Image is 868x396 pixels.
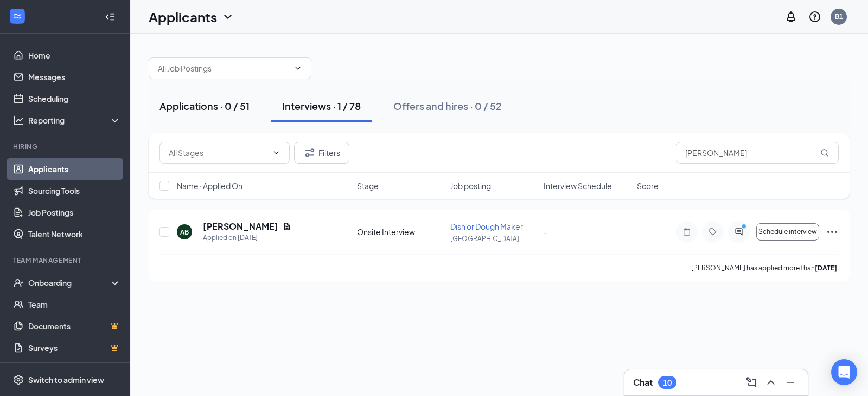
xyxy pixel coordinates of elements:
button: ChevronUp [762,374,780,391]
div: Applied on [DATE] [203,232,291,243]
svg: Filter [303,146,316,159]
b: [DATE] [815,264,837,272]
a: Messages [28,66,121,88]
p: [GEOGRAPHIC_DATA] [450,234,537,243]
span: Score [637,180,659,191]
input: Search in interviews [676,142,839,164]
div: AB [180,228,189,237]
svg: UserCheck [13,277,24,288]
svg: Minimize [784,376,797,389]
svg: Document [283,222,291,231]
div: Hiring [13,142,119,151]
a: SurveysCrown [28,337,121,359]
svg: ChevronDown [272,148,280,157]
svg: WorkstreamLogo [12,11,23,22]
div: Switch to admin view [28,374,104,385]
div: Offers and hires · 0 / 52 [393,99,502,113]
svg: QuestionInfo [808,10,821,23]
div: 10 [663,378,672,387]
svg: Analysis [13,115,24,126]
input: All Stages [169,147,267,159]
a: Sourcing Tools [28,180,121,202]
h5: [PERSON_NAME] [203,220,278,232]
button: Minimize [782,374,799,391]
svg: ActiveChat [732,228,745,236]
a: Job Postings [28,202,121,223]
h3: Chat [633,376,653,388]
div: Team Management [13,256,119,265]
span: Schedule interview [758,228,817,236]
button: ComposeMessage [743,374,760,391]
button: Filter Filters [294,142,349,164]
input: All Job Postings [158,62,289,74]
a: DocumentsCrown [28,315,121,337]
svg: MagnifyingGlass [820,148,829,157]
svg: Note [680,228,693,236]
span: Interview Schedule [544,180,612,191]
svg: PrimaryDot [739,223,752,232]
svg: Settings [13,374,24,385]
span: - [544,227,547,237]
svg: ChevronDown [293,64,302,73]
span: Dish or Dough Maker [450,222,523,231]
div: Reporting [28,115,122,126]
svg: Ellipses [826,225,839,238]
svg: ChevronDown [221,10,234,23]
span: Stage [357,180,379,191]
div: Onboarding [28,277,112,288]
span: Job posting [450,180,491,191]
a: Team [28,294,121,315]
button: Schedule interview [756,223,819,241]
svg: ChevronUp [764,376,777,389]
a: Applicants [28,158,121,180]
div: Open Intercom Messenger [831,359,857,385]
h1: Applicants [149,8,217,26]
p: [PERSON_NAME] has applied more than . [691,263,839,272]
div: B1 [835,12,843,21]
div: Onsite Interview [357,226,444,237]
svg: ComposeMessage [745,376,758,389]
div: Applications · 0 / 51 [159,99,250,113]
svg: Collapse [105,11,116,22]
svg: Notifications [784,10,797,23]
div: Interviews · 1 / 78 [282,99,361,113]
a: Talent Network [28,223,121,245]
a: Scheduling [28,88,121,109]
svg: Tag [706,228,719,236]
a: Home [28,44,121,66]
span: Name · Applied On [177,180,242,191]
